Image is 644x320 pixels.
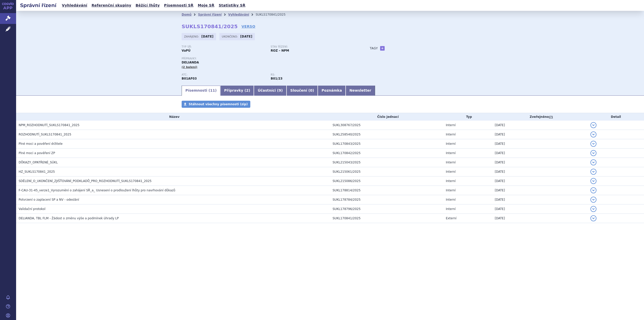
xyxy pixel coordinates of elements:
[590,215,596,221] button: detail
[446,133,456,136] span: Interní
[217,2,247,9] a: Statistiky SŘ
[330,167,443,176] td: SUKL215061/2025
[19,161,58,164] span: DŮKAZY_OPATŘENÉ_SÚKL
[202,35,214,38] strong: [DATE]
[330,176,443,186] td: SUKL215086/2025
[242,24,255,29] a: VERSO
[446,217,456,220] span: Externí
[590,178,596,184] button: detail
[446,198,456,201] span: Interní
[19,207,46,211] span: Validační protokol
[446,207,456,211] span: Interní
[256,11,292,18] li: SUKLS170841/2025
[492,139,588,149] td: [DATE]
[310,88,312,92] span: 0
[19,198,79,201] span: Potvrzení o zaplacení SP a NV - odeslání
[19,179,151,183] span: SDĚLENÍ_O_UKONČENÍ_ZJIŠŤOVÁNÍ_PODKLADŮ_PRO_ROZHODNUTÍ_SUKLS170841_2025
[590,150,596,156] button: detail
[19,142,63,146] span: Plné moci a pověření držitele
[198,13,222,16] a: Správní řízení
[254,86,286,96] a: Účastníci (9)
[446,161,456,164] span: Interní
[590,169,596,175] button: detail
[446,170,456,173] span: Interní
[182,73,266,76] p: ATC:
[492,195,588,204] td: [DATE]
[492,167,588,176] td: [DATE]
[220,86,254,96] a: Přípravky (2)
[182,23,238,29] strong: SUKLS170841/2025
[222,34,239,39] span: Ukončeno:
[446,142,456,146] span: Interní
[588,113,644,121] th: Detail
[19,217,119,220] span: DELIANDA, TBL FLM - Žádost o změnu výše a podmínek úhrady LP
[182,77,197,80] strong: EDOXABAN
[271,77,283,80] strong: gatrany a xabany vyšší síly
[271,73,355,76] p: RS:
[330,186,443,195] td: SUKL178814/2025
[446,179,456,183] span: Interní
[492,204,588,214] td: [DATE]
[271,45,355,48] p: Stav řízení:
[182,57,360,60] p: Přípravky:
[446,151,456,155] span: Interní
[184,34,200,39] span: Zahájeno:
[182,65,197,69] span: (2 balení)
[271,49,289,52] strong: ROZ – NPM
[330,195,443,204] td: SUKL178784/2025
[134,2,161,9] a: Běžící lhůty
[446,123,456,127] span: Interní
[380,46,385,51] a: +
[318,86,346,96] a: Poznámka
[330,214,443,223] td: SUKL170841/2025
[492,214,588,223] td: [DATE]
[492,176,588,186] td: [DATE]
[590,206,596,212] button: detail
[330,149,443,158] td: SUKL170842/2025
[492,121,588,130] td: [DATE]
[346,86,375,96] a: Newsletter
[19,170,55,173] span: HZ_SUKLS170841_2025
[19,123,79,127] span: NPM_ROZHODNUTÍ_SUKLS170841_2025
[182,86,220,96] a: Písemnosti (11)
[182,13,191,16] a: Domů
[19,151,55,155] span: Plné moci a pověření ZP
[590,122,596,128] button: detail
[90,2,133,9] a: Referenční skupiny
[182,49,190,52] strong: VaPÚ
[228,13,249,16] a: Vyhledávání
[549,115,553,119] abbr: (?)
[330,158,443,167] td: SUKL215043/2025
[590,197,596,203] button: detail
[60,2,89,9] a: Vyhledávání
[330,130,443,139] td: SUKL258540/2025
[182,45,266,48] p: Typ SŘ:
[240,35,252,38] strong: [DATE]
[492,149,588,158] td: [DATE]
[182,101,250,108] a: Stáhnout všechny písemnosti (zip)
[182,61,199,64] span: DELIANDA
[492,186,588,195] td: [DATE]
[163,2,195,9] a: Písemnosti SŘ
[492,130,588,139] td: [DATE]
[330,121,443,130] td: SUKL308767/2025
[16,113,330,121] th: Název
[590,187,596,193] button: detail
[16,2,60,9] h2: Správní řízení
[443,113,492,121] th: Typ
[590,159,596,165] button: detail
[370,45,378,51] h3: Tagy
[19,189,175,192] span: F-CAU-31-45_verze1_Vyrozumění o zahájení SŘ_a_ Usnesení o prodloužení lhůty pro navrhování důkazů
[330,113,443,121] th: Číslo jednací
[210,88,215,92] span: 11
[330,139,443,149] td: SUKL170843/2025
[196,2,216,9] a: Moje SŘ
[492,158,588,167] td: [DATE]
[19,133,71,136] span: ROZHODNUTÍ_SUKLS170841_2025
[189,102,248,106] span: Stáhnout všechny písemnosti (zip)
[590,141,596,147] button: detail
[492,113,588,121] th: Zveřejněno
[330,204,443,214] td: SUKL178796/2025
[279,88,281,92] span: 9
[446,189,456,192] span: Interní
